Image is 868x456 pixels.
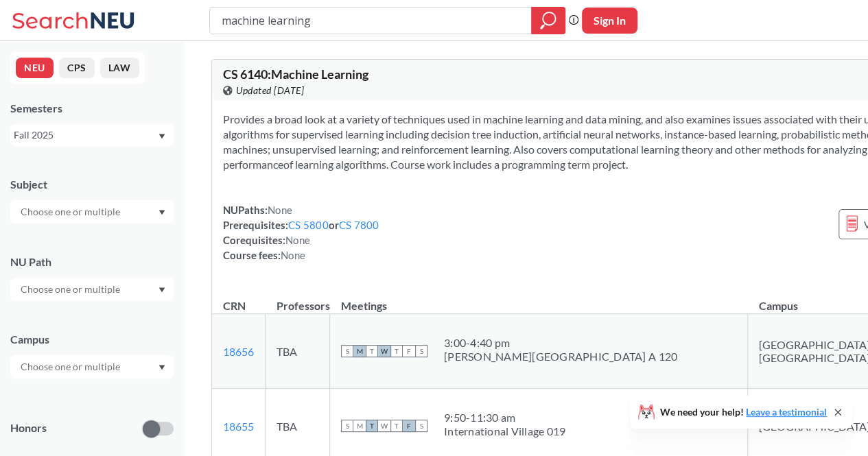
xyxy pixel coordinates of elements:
td: TBA [266,314,330,389]
span: T [366,420,378,432]
p: Honors [10,420,47,436]
div: 9:50 - 11:30 am [444,411,565,424]
span: CS 6140 : Machine Learning [223,67,368,82]
span: S [341,420,353,432]
div: 3:00 - 4:40 pm [444,336,677,350]
a: CS 7800 [339,219,379,231]
div: Campus [10,332,174,347]
a: Leave a testimonial [746,406,827,418]
div: International Village 019 [444,424,565,438]
span: Updated [DATE] [236,83,304,98]
div: Dropdown arrow [10,278,174,301]
input: Choose one or multiple [14,359,129,375]
div: Dropdown arrow [10,355,174,379]
span: M [353,345,366,357]
div: NUPaths: Prerequisites: or Corequisites: Course fees: [223,202,379,263]
button: LAW [100,58,139,78]
span: S [415,420,427,432]
div: Subject [10,177,174,192]
span: W [378,420,390,432]
span: W [378,345,390,357]
div: Dropdown arrow [10,200,174,224]
span: None [281,249,305,261]
input: Choose one or multiple [14,204,129,220]
span: T [366,345,378,357]
span: F [403,420,415,432]
svg: Dropdown arrow [159,210,165,215]
button: Sign In [582,8,637,34]
svg: Dropdown arrow [159,365,165,370]
input: Class, professor, course number, "phrase" [220,9,521,32]
div: Fall 2025Dropdown arrow [10,124,174,146]
div: [PERSON_NAME][GEOGRAPHIC_DATA] A 120 [444,350,677,363]
span: T [390,420,403,432]
div: Semesters [10,101,174,116]
span: T [390,345,403,357]
div: magnifying glass [531,7,565,34]
span: S [415,345,427,357]
span: F [403,345,415,357]
svg: Dropdown arrow [159,134,165,139]
span: None [285,234,310,246]
span: None [268,204,292,216]
input: Choose one or multiple [14,281,129,298]
button: CPS [59,58,95,78]
div: CRN [223,298,246,313]
span: S [341,345,353,357]
div: Fall 2025 [14,128,157,143]
button: NEU [16,58,54,78]
a: 18655 [223,420,254,433]
svg: Dropdown arrow [159,287,165,293]
svg: magnifying glass [540,11,556,30]
span: M [353,420,366,432]
th: Meetings [330,285,748,314]
span: We need your help! [660,407,827,417]
div: NU Path [10,254,174,269]
th: Professors [266,285,330,314]
a: CS 5800 [288,219,329,231]
a: 18656 [223,345,254,358]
